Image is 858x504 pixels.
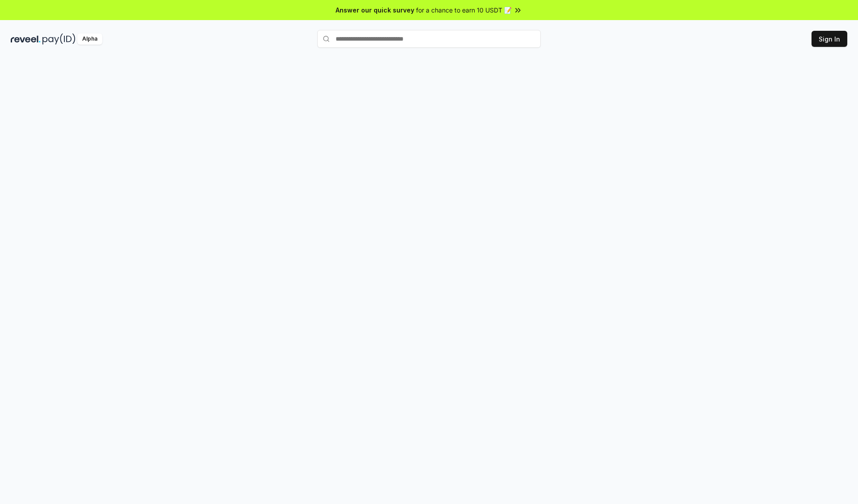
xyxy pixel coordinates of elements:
img: pay_id [42,33,76,45]
span: Answer our quick survey [336,5,414,15]
span: for a chance to earn 10 USDT 📝 [416,5,512,15]
div: Alpha [77,33,102,45]
img: reveel_dark [11,33,41,45]
button: Sign In [812,31,847,47]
